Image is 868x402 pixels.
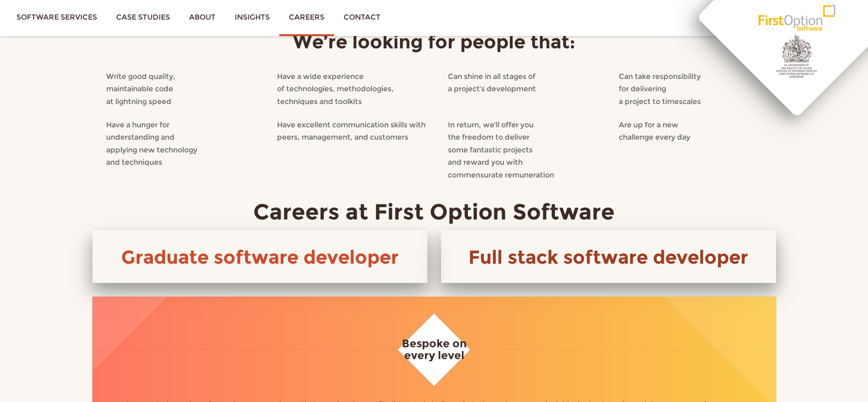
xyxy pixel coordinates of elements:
[277,70,434,108] p: Have a wide experience of technologies, methodologies, techniques and toolkits
[619,119,776,144] p: Are up for a new challenge every day
[127,338,742,362] h4: Bespoke on every level
[121,245,399,268] a: Graduate software developer
[92,200,776,224] h2: Careers at First Option Software
[277,119,434,144] p: Have excellent communication skills with peers, management, and customers
[619,70,776,108] p: Can take responsibility for delivering a project to timescales
[448,70,605,95] p: Can shine in all stages of a project’s development
[448,119,605,182] p: In return, we’ll offer you the freedom to deliver some fantastic projects and reward you with com...
[468,245,748,268] a: Full stack software developer
[92,31,776,52] h3: We’re looking for people that:
[106,70,263,108] p: Write good quality, maintainable code at lightning speed
[106,119,263,169] p: Have a hunger for understanding and applying new technology and techniques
